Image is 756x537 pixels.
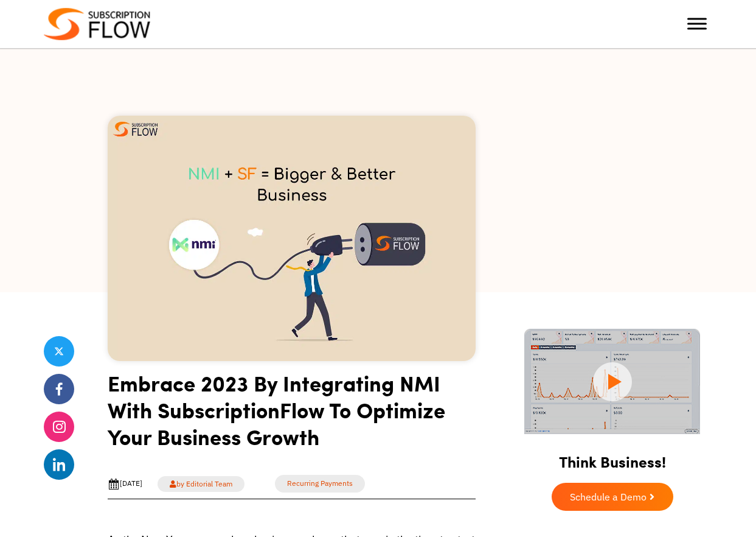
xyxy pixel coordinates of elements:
div: [DATE] [108,478,142,490]
h1: Embrace 2023 By Integrating NMI With SubscriptionFlow To Optimize Your Business Growth [108,370,476,459]
img: intro video [524,329,700,434]
img: Subscriptionflow [44,8,150,40]
a: Schedule a Demo [552,483,673,511]
a: by Editorial Team [158,476,244,492]
button: Toggle Menu [687,18,707,30]
span: Schedule a Demo [570,492,647,502]
a: Recurring Payments [275,475,365,493]
img: Integrating NMI With SubscriptionFlow [108,116,476,361]
h2: Think Business! [512,438,713,477]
